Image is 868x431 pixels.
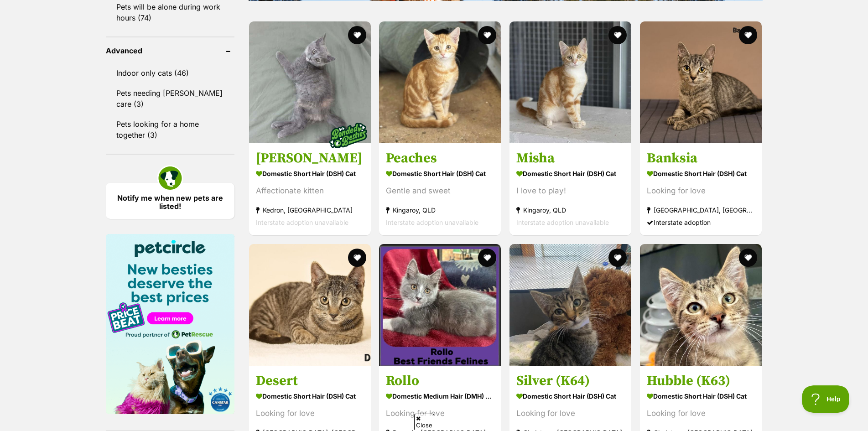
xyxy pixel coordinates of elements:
[509,21,631,143] img: Misha - Domestic Short Hair (DSH) Cat
[640,143,762,235] a: Banksia Domestic Short Hair (DSH) Cat Looking for love [GEOGRAPHIC_DATA], [GEOGRAPHIC_DATA] Inter...
[647,216,755,228] div: Interstate adoption
[256,150,364,167] h3: [PERSON_NAME]
[379,244,501,366] img: Rollo - Domestic Medium Hair (DMH) Cat
[608,249,627,267] button: favourite
[478,249,496,267] button: favourite
[516,407,624,420] div: Looking for love
[647,389,755,403] strong: Domestic Short Hair (DSH) Cat
[256,407,364,420] div: Looking for love
[249,244,371,366] img: Desert - Domestic Short Hair (DSH) Cat
[325,113,370,158] img: bonded besties
[640,244,762,366] img: Hubble (K63) - Domestic Short Hair (DSH) Cat
[516,150,624,167] h3: Misha
[348,26,366,44] button: favourite
[386,167,494,180] strong: Domestic Short Hair (DSH) Cat
[647,407,755,420] div: Looking for love
[739,26,757,44] button: favourite
[739,249,757,267] button: favourite
[509,244,631,366] img: Silver (K64) - Domestic Short Hair (DSH) Cat
[516,167,624,180] strong: Domestic Short Hair (DSH) Cat
[106,47,234,55] header: Advanced
[478,26,496,44] button: favourite
[379,21,501,143] img: Peaches - Domestic Short Hair (DSH) Cat
[106,234,234,414] img: Pet Circle promo banner
[608,26,627,44] button: favourite
[256,167,364,180] strong: Domestic Short Hair (DSH) Cat
[647,185,755,197] div: Looking for love
[386,185,494,197] div: Gentle and sweet
[414,414,434,430] span: Close
[647,372,755,389] h3: Hubble (K63)
[256,185,364,197] div: Affectionate kitten
[516,389,624,403] strong: Domestic Short Hair (DSH) Cat
[386,407,494,420] div: Looking for love
[386,150,494,167] h3: Peaches
[249,21,371,143] img: Connie - Domestic Short Hair (DSH) Cat
[256,372,364,389] h3: Desert
[256,204,364,216] strong: Kedron, [GEOGRAPHIC_DATA]
[348,249,366,267] button: favourite
[640,21,762,143] img: Banksia - Domestic Short Hair (DSH) Cat
[509,143,631,235] a: Misha Domestic Short Hair (DSH) Cat I love to play! Kingaroy, QLD Interstate adoption unavailable
[647,150,755,167] h3: Banksia
[647,167,755,180] strong: Domestic Short Hair (DSH) Cat
[106,114,234,145] a: Pets looking for a home together (3)
[386,218,478,226] span: Interstate adoption unavailable
[256,218,348,226] span: Interstate adoption unavailable
[106,83,234,114] a: Pets needing [PERSON_NAME] care (3)
[516,185,624,197] div: I love to play!
[106,63,234,83] a: Indoor only cats (46)
[386,389,494,403] strong: Domestic Medium Hair (DMH) Cat
[647,204,755,216] strong: [GEOGRAPHIC_DATA], [GEOGRAPHIC_DATA]
[379,143,501,235] a: Peaches Domestic Short Hair (DSH) Cat Gentle and sweet Kingaroy, QLD Interstate adoption unavailable
[516,204,624,216] strong: Kingaroy, QLD
[256,389,364,403] strong: Domestic Short Hair (DSH) Cat
[249,143,371,235] a: [PERSON_NAME] Domestic Short Hair (DSH) Cat Affectionate kitten Kedron, [GEOGRAPHIC_DATA] Interst...
[516,218,609,226] span: Interstate adoption unavailable
[802,385,850,413] iframe: Help Scout Beacon - Open
[386,372,494,389] h3: Rollo
[106,183,234,219] a: Notify me when new pets are listed!
[516,372,624,389] h3: Silver (K64)
[386,204,494,216] strong: Kingaroy, QLD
